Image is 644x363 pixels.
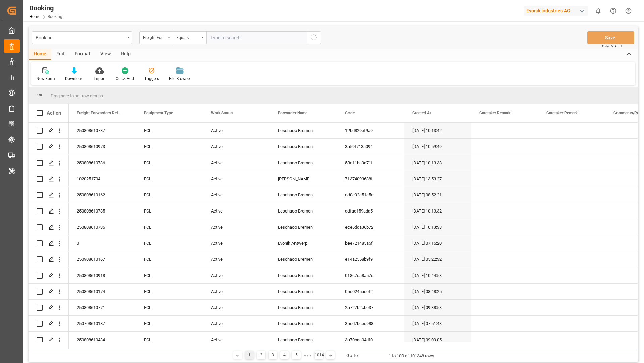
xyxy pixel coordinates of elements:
div: 3 [269,351,277,359]
div: Home [29,49,51,60]
button: Help Center [606,3,621,18]
div: Leschaco Bremen [270,219,337,235]
div: [DATE] 09:38:53 [404,300,471,315]
span: Caretaker Remark [546,111,578,115]
span: Work Status [211,111,233,115]
div: Active [203,219,270,235]
button: open menu [139,31,173,44]
div: ddfad159ada5 [337,203,404,219]
div: cd0c92e51e5c [337,187,404,203]
div: Quick Add [116,76,134,82]
div: Evonik Antwerp [270,235,337,251]
div: 1020251704 [69,171,136,187]
div: Leschaco Bremen [270,123,337,138]
span: Drag here to set row groups [51,93,103,98]
div: 5 [292,351,301,359]
div: Press SPACE to select this row. [29,284,69,300]
div: 1 [245,351,254,359]
div: Press SPACE to select this row. [29,187,69,203]
div: Leschaco Bremen [270,187,337,203]
div: Press SPACE to select this row. [29,251,69,267]
button: Evonik Industries AG [524,4,591,17]
div: [DATE] 10:13:32 [404,203,471,219]
div: Triggers [144,76,159,82]
div: Equals [176,33,199,41]
div: Press SPACE to select this row. [29,332,69,348]
div: Leschaco Bremen [270,155,337,171]
div: [DATE] 07:16:20 [404,235,471,251]
div: Leschaco Bremen [270,332,337,348]
div: 250808610918 [69,267,136,283]
div: [DATE] 05:22:32 [404,251,471,267]
div: Download [65,76,84,82]
div: FCL [136,267,203,283]
div: 250808610736 [69,219,136,235]
div: 0 [69,235,136,251]
div: FCL [136,219,203,235]
div: Press SPACE to select this row. [29,203,69,219]
div: Leschaco Bremen [270,267,337,283]
div: 71374093638f [337,171,404,187]
div: [DATE] 10:13:38 [404,219,471,235]
div: 3a59f713a094 [337,139,404,155]
div: Booking [29,3,62,13]
div: Press SPACE to select this row. [29,155,69,171]
div: [DATE] 10:44:53 [404,267,471,283]
div: 250808610174 [69,284,136,299]
div: Leschaco Bremen [270,284,337,299]
div: 05c0245acef2 [337,284,404,299]
div: Leschaco Bremen [270,251,337,267]
div: 250808610737 [69,123,136,138]
div: 2 [257,351,265,359]
div: [DATE] 08:48:25 [404,284,471,299]
div: [DATE] 10:13:38 [404,155,471,171]
div: FCL [136,139,203,155]
div: Help [116,49,136,60]
div: Press SPACE to select this row. [29,219,69,235]
div: Leschaco Bremen [270,139,337,155]
div: [DATE] 10:59:49 [404,139,471,155]
span: Code [345,111,355,115]
div: bee721485a5f [337,235,404,251]
span: Ctrl/CMD + S [602,44,622,49]
div: [DATE] 10:13:42 [404,123,471,138]
button: open menu [173,31,206,44]
div: [DATE] 08:52:21 [404,187,471,203]
div: e14a2558b9f9 [337,251,404,267]
div: Press SPACE to select this row. [29,139,69,155]
div: Press SPACE to select this row. [29,171,69,187]
div: Freight Forwarder's Reference No. [143,33,166,41]
div: Press SPACE to select this row. [29,123,69,139]
div: 250808610973 [69,139,136,155]
div: Active [203,139,270,155]
span: Forwarder Name [278,111,307,115]
div: 018c7da8a57c [337,267,404,283]
div: 35ed7bced988 [337,316,404,331]
div: FCL [136,284,203,299]
div: FCL [136,155,203,171]
div: [DATE] 13:53:27 [404,171,471,187]
div: 250908610167 [69,251,136,267]
div: FCL [136,300,203,315]
div: Active [203,332,270,348]
div: Leschaco Bremen [270,316,337,331]
div: 1 to 100 of 101348 rows [389,353,434,359]
div: New Form [36,76,55,82]
div: 250708610187 [69,316,136,331]
span: Equipment Type [144,111,173,115]
div: Action [47,110,61,116]
button: open menu [32,31,132,44]
div: Active [203,187,270,203]
div: Booking [36,33,125,41]
div: 250808610771 [69,300,136,315]
div: Active [203,251,270,267]
div: Active [203,203,270,219]
div: FCL [136,251,203,267]
div: Import [94,76,106,82]
div: Evonik Industries AG [524,6,588,16]
div: Active [203,155,270,171]
div: Active [203,300,270,315]
div: Press SPACE to select this row. [29,235,69,251]
div: FCL [136,316,203,331]
div: View [95,49,116,60]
